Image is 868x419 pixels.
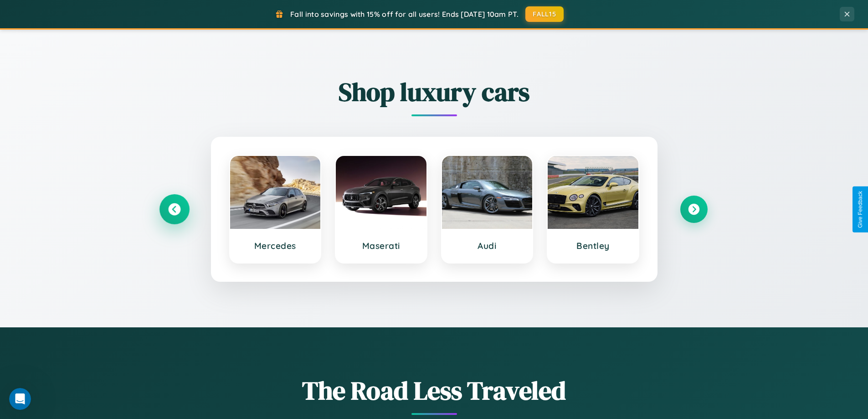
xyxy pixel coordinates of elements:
h3: Maserati [345,240,417,251]
h2: Shop luxury cars [161,74,708,109]
h1: The Road Less Traveled [161,373,708,408]
div: Give Feedback [857,191,863,228]
span: Fall into savings with 15% off for all users! Ends [DATE] 10am PT. [290,10,519,19]
button: FALL15 [525,6,564,22]
h3: Mercedes [239,240,312,251]
h3: Bentley [557,240,629,251]
iframe: Intercom live chat [9,388,31,410]
h3: Audi [451,240,524,251]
